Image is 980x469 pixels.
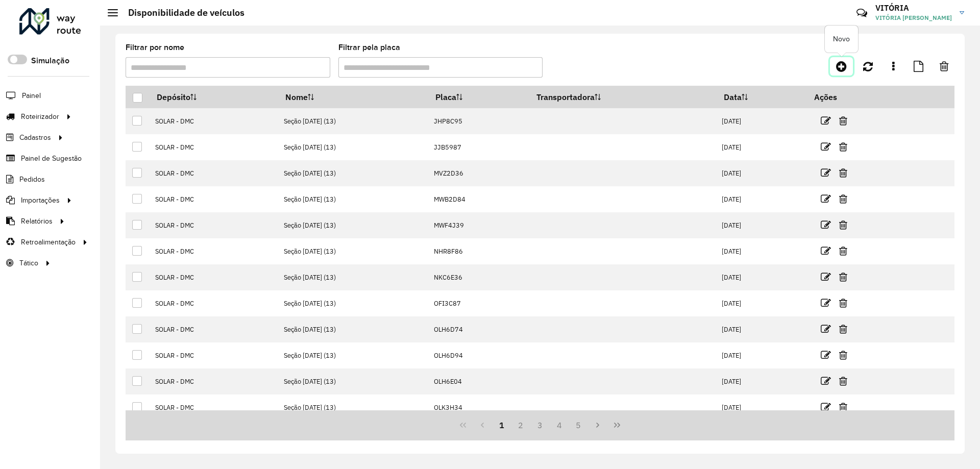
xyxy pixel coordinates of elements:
a: Excluir [839,374,847,388]
td: [DATE] [717,394,807,421]
td: [DATE] [717,316,807,342]
a: Excluir [839,244,847,258]
td: [DATE] [717,212,807,238]
td: SOLAR - DMC [150,160,278,186]
a: Excluir [839,166,847,180]
td: SOLAR - DMC [150,290,278,316]
a: Editar [821,400,831,414]
td: Seção [DATE] (13) [278,394,428,421]
td: SOLAR - DMC [150,108,278,134]
button: 4 [550,415,569,435]
a: Excluir [839,400,847,414]
td: [DATE] [717,134,807,160]
a: Excluir [839,140,847,154]
td: SOLAR - DMC [150,134,278,160]
a: Editar [821,374,831,388]
td: Seção [DATE] (13) [278,212,428,238]
td: NHR8F86 [428,238,529,264]
button: Last Page [607,415,627,435]
a: Editar [821,114,831,128]
button: 1 [492,415,511,435]
a: Excluir [839,296,847,310]
td: [DATE] [717,290,807,316]
span: Painel de Sugestão [21,153,82,164]
label: Simulação [31,55,69,67]
button: 3 [530,415,550,435]
a: Excluir [839,192,847,206]
a: Editar [821,140,831,154]
td: Seção [DATE] (13) [278,108,428,134]
a: Excluir [839,270,847,284]
h3: VITÓRIA [875,3,952,13]
a: Excluir [839,114,847,128]
button: Next Page [588,415,607,435]
td: OLH6D74 [428,316,529,342]
a: Editar [821,192,831,206]
td: Seção [DATE] (13) [278,160,428,186]
button: 2 [511,415,530,435]
a: Editar [821,166,831,180]
div: Novo [825,26,858,53]
td: OLH6E04 [428,368,529,394]
a: Excluir [839,322,847,336]
a: Editar [821,218,831,232]
td: SOLAR - DMC [150,394,278,421]
td: SOLAR - DMC [150,186,278,212]
h2: Disponibilidade de veículos [118,7,244,18]
td: JHP8C95 [428,108,529,134]
span: VITÓRIA [PERSON_NAME] [875,13,952,22]
a: Editar [821,322,831,336]
td: [DATE] [717,186,807,212]
td: MVZ2D36 [428,160,529,186]
td: OFI3C87 [428,290,529,316]
span: Painel [22,90,41,101]
span: Relatórios [21,216,53,227]
th: Ações [807,86,869,108]
td: SOLAR - DMC [150,264,278,290]
th: Transportadora [529,86,716,108]
td: NKC6E36 [428,264,529,290]
td: [DATE] [717,108,807,134]
a: Excluir [839,218,847,232]
td: Seção [DATE] (13) [278,316,428,342]
td: SOLAR - DMC [150,212,278,238]
a: Editar [821,270,831,284]
a: Editar [821,244,831,258]
td: MWF4J39 [428,212,529,238]
td: [DATE] [717,264,807,290]
td: JJB5987 [428,134,529,160]
th: Placa [428,86,529,108]
td: SOLAR - DMC [150,316,278,342]
a: Editar [821,296,831,310]
td: [DATE] [717,342,807,368]
td: MWB2D84 [428,186,529,212]
span: Importações [21,195,60,206]
td: Seção [DATE] (13) [278,368,428,394]
span: Retroalimentação [21,237,76,248]
span: Cadastros [19,132,51,143]
td: SOLAR - DMC [150,342,278,368]
td: Seção [DATE] (13) [278,264,428,290]
a: Editar [821,348,831,362]
span: Roteirizador [21,111,59,122]
label: Filtrar por nome [126,41,184,54]
td: OLH6D94 [428,342,529,368]
span: Tático [19,258,38,268]
td: Seção [DATE] (13) [278,134,428,160]
button: 5 [569,415,589,435]
td: SOLAR - DMC [150,238,278,264]
span: Pedidos [19,174,45,185]
td: OLK3H34 [428,394,529,421]
td: [DATE] [717,368,807,394]
td: [DATE] [717,160,807,186]
td: [DATE] [717,238,807,264]
td: SOLAR - DMC [150,368,278,394]
td: Seção [DATE] (13) [278,342,428,368]
td: Seção [DATE] (13) [278,186,428,212]
a: Excluir [839,348,847,362]
th: Data [717,86,807,108]
th: Depósito [150,86,278,108]
td: Seção [DATE] (13) [278,238,428,264]
a: Contato Rápido [851,2,873,24]
th: Nome [278,86,428,108]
